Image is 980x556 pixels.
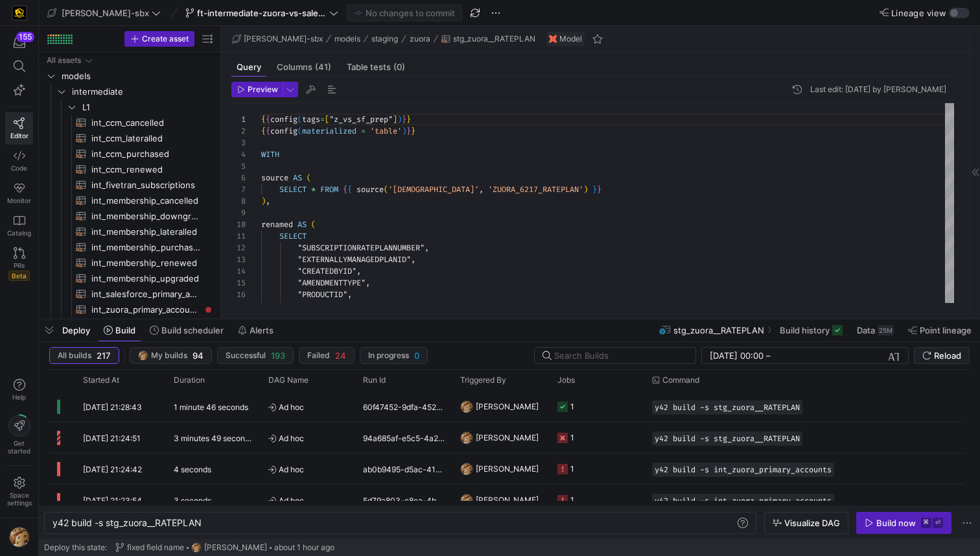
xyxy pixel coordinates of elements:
[554,350,685,361] input: Search Builds
[47,56,81,65] div: All assets
[366,278,370,288] span: ,
[62,69,213,84] span: models
[49,422,966,453] div: Press SPACE to select this row.
[320,114,325,125] span: =
[297,278,366,288] span: "AMENDMENTTYPE"
[570,485,574,515] div: 1
[97,350,111,361] span: 217
[144,319,229,341] button: Build scheduler
[902,319,977,341] button: Point lineage
[355,453,452,484] div: ab0b9495-d5ac-4111-ad85-1b1013ebfbf5
[329,114,393,125] span: "z_vs_sf_prep"
[270,114,297,125] span: config
[766,350,771,361] span: –
[361,126,366,136] span: =
[476,485,539,515] span: [PERSON_NAME]
[44,146,215,162] div: Press SPACE to select this row.
[44,53,215,68] div: Press SPACE to select this row.
[302,114,320,125] span: tags
[402,114,406,125] span: }
[5,409,33,460] button: Getstarted
[297,301,393,311] span: "SUBSCRIPTIONOFFERID"
[91,131,200,146] span: int_ccm_lateralled​​​​​​​​​​
[8,271,30,281] span: Beta
[231,289,246,300] div: 16
[914,347,970,364] button: Reload
[44,239,215,255] a: int_membership_purchased​​​​​​​​​​
[460,376,506,385] span: Triggered By
[297,219,307,230] span: AS
[570,391,574,422] div: 1
[261,114,266,125] span: {
[217,347,294,364] button: Successful193
[44,255,215,271] div: Press SPACE to select this row.
[297,254,411,265] span: "EXTERNALLYMANAGEDPLANID"
[44,130,215,146] div: Press SPACE to select this row.
[261,126,266,136] span: {
[49,485,966,516] div: Press SPACE to select this row.
[229,31,326,47] button: [PERSON_NAME]-sbx
[773,350,858,361] input: End datetime
[44,193,215,208] div: Press SPACE to select this row.
[115,325,135,335] span: Build
[44,208,215,224] div: Press SPACE to select this row.
[5,145,33,177] a: Code
[72,84,213,99] span: intermediate
[5,210,33,242] a: Catalog
[411,126,415,136] span: }
[5,373,33,407] button: Help
[933,518,943,528] kbd: ⏎
[248,85,278,94] span: Preview
[231,230,246,242] div: 11
[320,184,338,195] span: FROM
[810,85,946,94] div: Last edit: [DATE] by [PERSON_NAME]
[91,147,200,162] span: int_ccm_purchased​​​​​​​​​​
[655,496,832,505] span: y42 build -s int_zuora_primary_accounts
[570,422,574,453] div: 1
[174,433,253,443] y42-duration: 3 minutes 49 seconds
[315,63,331,71] span: (41)
[334,34,360,43] span: models
[5,31,33,54] button: 155
[161,325,224,335] span: Build scheduler
[335,350,346,361] span: 24
[460,463,473,476] img: https://storage.googleapis.com/y42-prod-data-exchange/images/1Nvl5cecG3s9yuu18pSpZlzl4PBNfpIlp06V...
[402,126,406,136] span: )
[7,197,31,204] span: Monitor
[270,126,297,136] span: config
[406,126,411,136] span: }
[44,177,215,193] a: int_fivetran_subscriptions​​​​​​​​​​
[662,376,699,385] span: Command
[244,34,323,43] span: [PERSON_NAME]-sbx
[559,34,582,43] span: Model
[127,543,184,552] span: fixed field name
[476,453,539,484] span: [PERSON_NAME]
[231,207,246,219] div: 9
[10,132,29,139] span: Editor
[58,351,91,360] span: All builds
[279,184,307,195] span: SELECT
[891,8,946,18] span: Lineage view
[438,31,539,47] button: stg_zuora__RATEPLAN
[192,350,204,361] span: 94
[83,496,142,505] span: [DATE] 21:23:54
[44,162,215,177] a: int_ccm_renewed​​​​​​​​​​
[360,347,428,364] button: In progress0
[261,196,266,206] span: )
[393,301,397,311] span: ,
[231,82,283,97] button: Preview
[231,195,246,207] div: 8
[44,543,107,552] span: Deploy this state:
[583,184,588,195] span: )
[83,433,141,443] span: [DATE] 21:24:51
[293,173,302,183] span: AS
[44,255,215,271] a: int_membership_renewed​​​​​​​​​​
[355,422,452,453] div: 94a685af-e5c5-4a2c-86c5-0531749724bd
[299,347,355,364] button: Failed24
[182,5,342,21] button: ft-intermediate-zuora-vs-salesforce-08052025
[44,224,215,239] a: int_membership_lateralled​​​​​​​​​​
[780,325,830,335] span: Build history
[268,392,347,422] span: Ad hoc
[83,376,119,385] span: Started At
[307,351,330,360] span: Failed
